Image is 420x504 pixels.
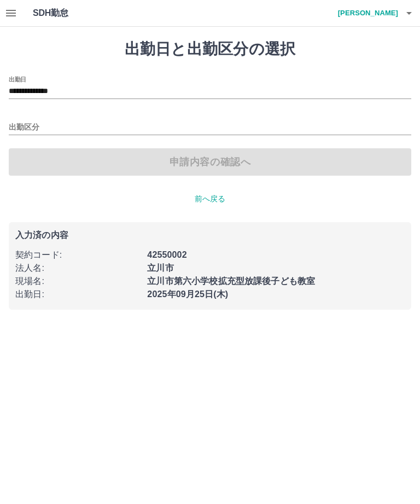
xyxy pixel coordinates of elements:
[147,263,173,273] b: 立川市
[15,288,141,301] p: 出勤日 :
[15,248,141,262] p: 契約コード :
[147,289,228,299] b: 2025年09月25日(木)
[147,250,186,259] b: 42550002
[9,40,411,59] h1: 出勤日と出勤区分の選択
[15,275,141,288] p: 現場名 :
[147,276,315,286] b: 立川市第六小学校拡充型放課後子ども教室
[9,193,411,205] p: 前へ戻る
[9,75,26,83] label: 出勤日
[15,262,141,275] p: 法人名 :
[15,231,405,240] p: 入力済の内容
